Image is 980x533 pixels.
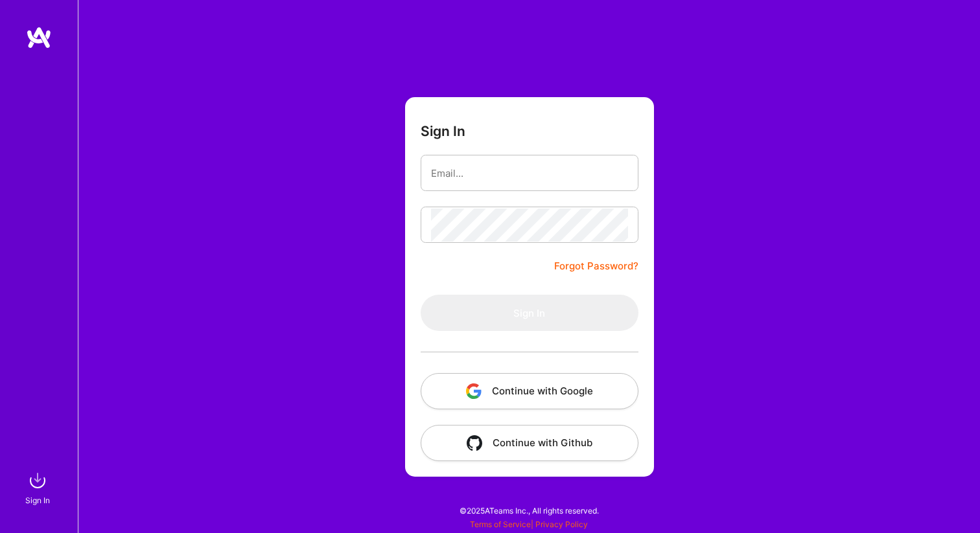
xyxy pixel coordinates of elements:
[554,258,638,274] a: Forgot Password?
[25,468,51,493] img: sign in
[421,295,638,331] button: Sign In
[421,373,638,409] button: Continue with Google
[431,157,628,190] input: Email...
[466,383,482,399] img: icon
[467,435,482,451] img: icon
[27,468,51,507] a: sign inSign In
[26,26,52,49] img: logo
[78,494,980,527] div: © 2025 ATeams Inc., All rights reserved.
[25,493,50,507] div: Sign In
[421,123,465,139] h3: Sign In
[535,519,588,529] a: Privacy Policy
[421,425,638,461] button: Continue with Github
[470,519,531,529] a: Terms of Service
[470,519,588,529] span: |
